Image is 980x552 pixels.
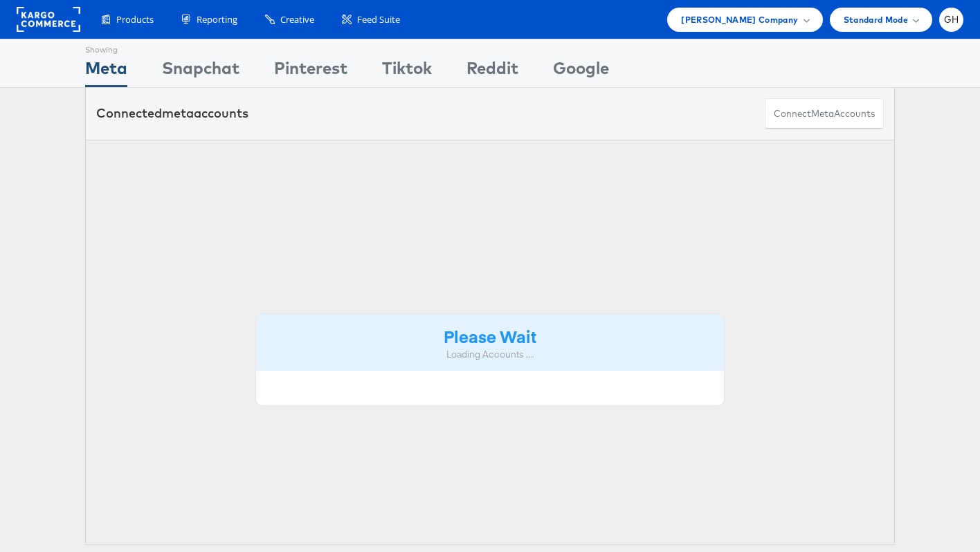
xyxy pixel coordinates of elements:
[85,56,127,87] div: Meta
[444,324,536,347] strong: Please Wait
[553,56,609,87] div: Google
[162,105,194,121] span: meta
[944,15,959,24] span: GH
[197,13,237,26] span: Reporting
[382,56,432,87] div: Tiktok
[85,39,127,56] div: Showing
[357,13,400,26] span: Feed Suite
[765,98,884,129] button: ConnectmetaAccounts
[266,348,714,361] div: Loading Accounts ....
[116,13,154,26] span: Products
[162,56,239,87] div: Snapchat
[96,104,248,122] div: Connected accounts
[811,107,834,120] span: meta
[844,12,908,27] span: Standard Mode
[280,13,314,26] span: Creative
[681,12,798,27] span: [PERSON_NAME] Company
[466,56,518,87] div: Reddit
[274,56,347,87] div: Pinterest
